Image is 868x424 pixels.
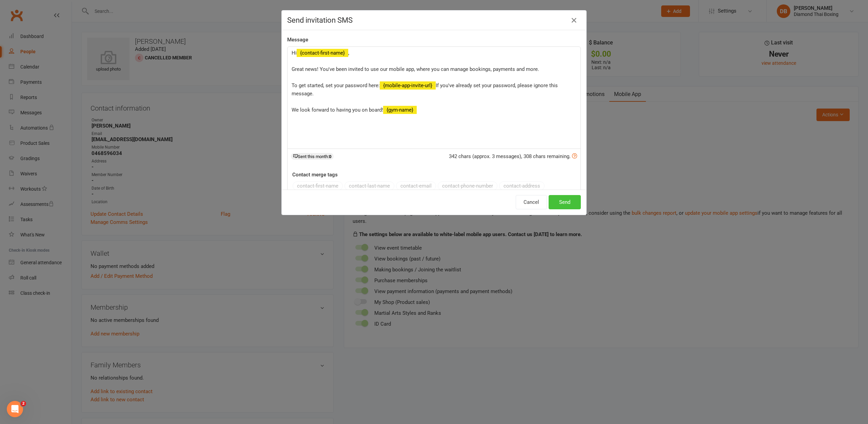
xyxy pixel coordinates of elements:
[287,16,581,24] h4: Send invitation SMS
[291,153,334,160] div: Sent this month:
[292,50,297,56] span: Hi
[287,36,308,44] label: Message
[449,152,577,160] div: 342 chars (approx. 3 messages), 308 chars remaining.
[292,50,539,89] span: , Great news! You've been invited to use our mobile app, where you can manage bookings, payments ...
[569,15,579,26] button: Close
[516,195,547,209] button: Cancel
[21,401,26,406] span: 2
[549,195,581,209] button: Send
[7,401,23,417] iframe: Intercom live chat
[292,171,338,179] label: Contact merge tags
[329,154,331,159] strong: 0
